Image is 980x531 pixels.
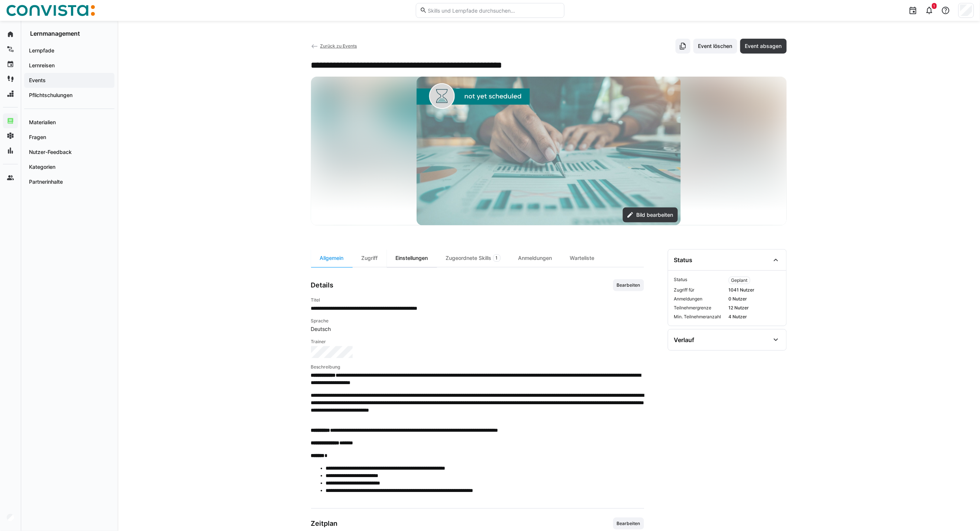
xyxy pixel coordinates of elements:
[311,281,334,289] h3: Details
[311,519,338,528] h3: Zeitplan
[729,287,780,293] span: 1041 Nutzer
[674,256,693,264] div: Status
[616,521,641,527] span: Bearbeiten
[510,249,561,267] div: Anmeldungen
[616,282,641,288] span: Bearbeiten
[693,39,737,54] button: Event löschen
[496,255,498,261] span: 1
[311,297,644,303] h4: Titel
[311,325,644,333] span: Deutsch
[311,339,644,345] h4: Trainer
[437,249,510,267] div: Zugeordnete Skills
[729,314,780,320] span: 4 Nutzer
[729,296,780,302] span: 0 Nutzer
[674,277,726,284] span: Status
[740,39,787,54] button: Event absagen
[623,207,678,222] button: Bild bearbeiten
[697,42,734,50] span: Event löschen
[353,249,387,267] div: Zugriff
[744,42,783,50] span: Event absagen
[613,518,644,530] button: Bearbeiten
[674,305,726,311] span: Teilnehmergrenze
[311,364,644,370] h4: Beschreibung
[311,43,357,49] a: Zurück zu Events
[934,4,935,8] span: 1
[311,249,353,267] div: Allgemein
[729,305,780,311] span: 12 Nutzer
[427,7,560,14] input: Skills und Lernpfade durchsuchen…
[674,314,726,320] span: Min. Teilnehmeranzahl
[674,336,695,344] div: Verlauf
[674,296,726,302] span: Anmeldungen
[561,249,604,267] div: Warteliste
[731,277,748,283] span: Geplant
[613,279,644,291] button: Bearbeiten
[635,211,674,219] span: Bild bearbeiten
[311,318,644,324] h4: Sprache
[674,287,726,293] span: Zugriff für
[320,43,357,49] span: Zurück zu Events
[387,249,437,267] div: Einstellungen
